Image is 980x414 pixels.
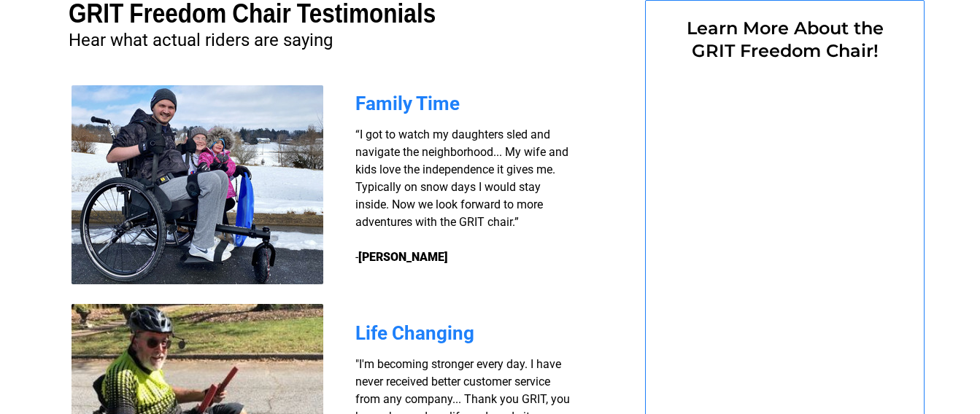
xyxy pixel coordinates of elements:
strong: [PERSON_NAME] [358,250,448,264]
span: “I got to watch my daughters sled and navigate the neighborhood... My wife and kids love the inde... [355,128,568,264]
span: Hear what actual riders are saying [69,30,333,50]
span: Learn More About the GRIT Freedom Chair! [687,17,884,61]
span: Life Changing [355,322,474,344]
span: Family Time [355,93,460,114]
